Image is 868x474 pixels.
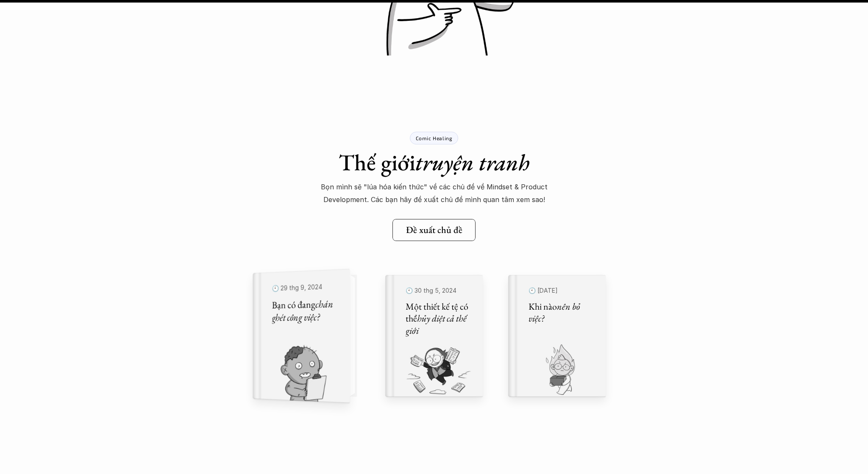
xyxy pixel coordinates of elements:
p: 🕙 [DATE] [529,285,595,297]
em: chán ghét công việc? [272,297,335,324]
a: 🕙 30 thg 5, 2024Một thiết kế tệ có thểhủy diệt cả thế giới [385,275,483,397]
h1: Thế giới [339,149,530,176]
em: truyện tranh [415,147,530,177]
a: Đề xuất chủ đề [392,219,476,241]
a: 🕙 29 thg 9, 2024Bạn có đangchán ghét công việc? [262,275,360,397]
h5: Bạn có đang [272,297,339,324]
p: 🕙 29 thg 9, 2024 [272,280,339,294]
h5: Đề xuất chủ đề [406,225,462,236]
p: Comic Healing [416,135,453,141]
em: hủy diệt cả thế giới [406,312,468,337]
p: Bọn mình sẽ "lúa hóa kiến thức" về các chủ đề về Mindset & Product Development. Các bạn hãy đề xu... [307,180,561,206]
p: 🕙 30 thg 5, 2024 [406,285,473,297]
h5: Một thiết kế tệ có thể [406,300,473,337]
a: 🕙 [DATE]Khi nàonên bỏ việc? [508,275,606,397]
h5: Khi nào [529,300,595,324]
em: nên bỏ việc? [529,300,581,324]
